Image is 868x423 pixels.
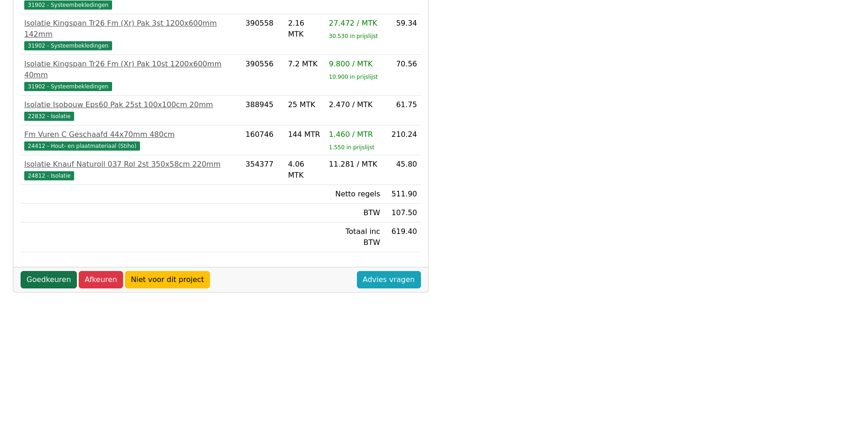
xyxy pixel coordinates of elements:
span: 31902 - Systeembekledingen [24,82,112,91]
td: BTW [325,204,384,222]
a: Niet voor dit project [125,271,210,288]
td: 210.24 [384,125,421,155]
td: 70.56 [384,55,421,96]
a: Goedkeuren [21,271,77,288]
td: 160746 [242,125,285,155]
div: 144 MTR [288,129,321,140]
div: 9.800 / MTK [329,59,380,70]
td: 107.50 [384,204,421,222]
a: Isolatie Isobouw Eps60 Pak 25st 100x100cm 20mm22832 - Isolatie [24,99,238,121]
span: 24812 - Isolatie [24,171,74,180]
div: Isolatie Isobouw Eps60 Pak 25st 100x100cm 20mm [24,99,238,110]
div: 4.06 MTK [288,159,321,181]
sub: 10.900 in prijslijst [329,74,378,80]
td: 390556 [242,55,285,96]
td: Totaal inc BTW [325,222,384,252]
a: Isolatie Kingspan Tr26 Fm (Xr) Pak 10st 1200x600mm 40mm31902 - Systeembekledingen [24,59,238,92]
span: 31902 - Systeembekledingen [24,0,112,10]
span: 31902 - Systeembekledingen [24,41,112,50]
div: Isolatie Kingspan Tr26 Fm (Xr) Pak 3st 1200x600mm 142mm [24,18,238,40]
td: 45.80 [384,155,421,185]
div: 27.472 / MTK [329,18,380,29]
div: 2.470 / MTK [329,99,380,110]
a: Afkeuren [79,271,123,288]
div: 1.460 / MTR [329,129,380,140]
td: 61.75 [384,96,421,125]
div: Isolatie Knauf Naturoll 037 Rol 2st 350x58cm 220mm [24,159,238,170]
div: Isolatie Kingspan Tr26 Fm (Xr) Pak 10st 1200x600mm 40mm [24,59,238,81]
sub: 1.550 in prijslijst [329,144,374,151]
td: Netto regels [325,185,384,204]
div: 25 MTK [288,99,321,110]
td: 59.34 [384,14,421,55]
a: Isolatie Knauf Naturoll 037 Rol 2st 350x58cm 220mm24812 - Isolatie [24,159,238,181]
td: 619.40 [384,222,421,252]
a: Advies vragen [357,271,421,288]
div: Fm Vuren C Geschaafd 44x70mm 480cm [24,129,238,140]
td: 354377 [242,155,285,185]
a: Fm Vuren C Geschaafd 44x70mm 480cm24412 - Hout- en plaatmateriaal (Stiho) [24,129,238,151]
span: 22832 - Isolatie [24,112,74,121]
div: 11.281 / MTK [329,159,380,170]
sub: 30.530 in prijslijst [329,33,378,39]
td: 511.90 [384,185,421,204]
td: 390558 [242,14,285,55]
td: 388945 [242,96,285,125]
div: 7.2 MTK [288,59,321,70]
div: 2.16 MTK [288,18,321,40]
a: Isolatie Kingspan Tr26 Fm (Xr) Pak 3st 1200x600mm 142mm31902 - Systeembekledingen [24,18,238,51]
span: 24412 - Hout- en plaatmateriaal (Stiho) [24,141,140,151]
